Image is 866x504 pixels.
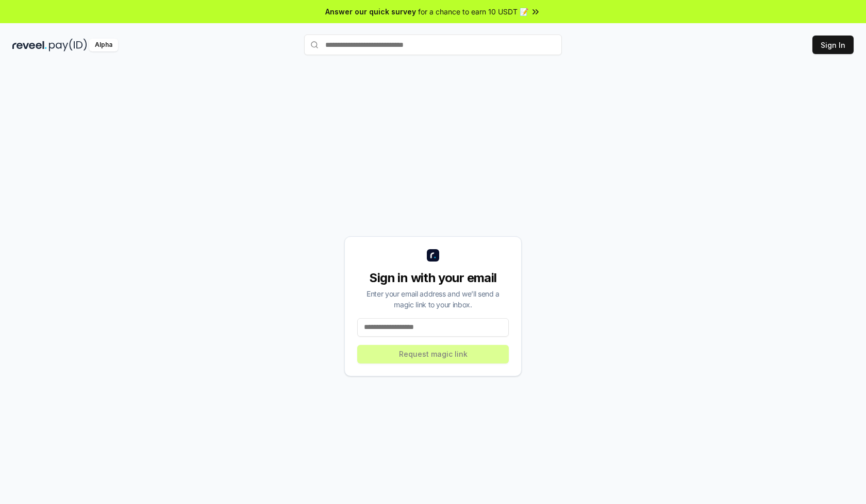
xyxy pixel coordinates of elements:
[325,6,416,17] span: Answer our quick survey
[357,270,509,286] div: Sign in with your email
[89,39,118,51] div: Alpha
[427,249,439,262] img: logo_small
[12,39,47,51] img: reveel_dark
[418,6,528,17] span: for a chance to earn 10 USDT 📝
[812,36,854,54] button: Sign In
[357,288,509,310] div: Enter your email address and we’ll send a magic link to your inbox.
[49,39,87,51] img: pay_id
